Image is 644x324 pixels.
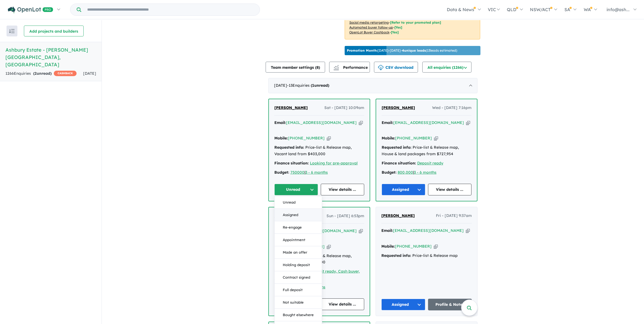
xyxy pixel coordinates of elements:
[275,296,322,309] button: Not suitable
[334,67,339,70] img: bar-chart.svg
[310,161,358,166] a: Looking for pre-approval
[349,30,389,34] u: OpenLot Buyer Cashback
[434,135,438,141] button: Copy
[381,253,472,259] div: Price-list & Release map
[305,170,328,175] a: 3 - 6 months
[321,184,365,195] a: View details ...
[432,105,472,111] span: Wed - [DATE] 7:16pm
[382,170,397,175] strong: Budget:
[382,105,415,110] span: [PERSON_NAME]
[381,228,393,233] strong: Email:
[382,161,416,166] strong: Finance situation:
[274,144,364,157] div: Price-list & Release map, Vacant land from $403,000
[275,284,322,296] button: Full deposit
[347,48,457,53] p: [DATE] - [DATE] - ( 13 leads estimated)
[395,244,432,249] a: [PHONE_NUMBER]
[326,213,364,219] span: Sun - [DATE] 6:53pm
[436,213,472,219] span: Fri - [DATE] 9:37am
[287,83,329,88] span: - 13 Enquir ies
[329,62,370,73] button: Performance
[382,105,415,111] a: [PERSON_NAME]
[382,145,411,150] strong: Requested info:
[274,169,364,176] div: |
[349,25,393,29] u: Automated buyer follow-up
[347,48,378,52] b: Promotion Month:
[275,234,322,246] button: Appointment
[359,120,363,126] button: Copy
[312,83,314,88] span: 1
[34,71,37,76] span: 2
[382,120,393,125] strong: Email:
[428,299,472,310] a: Profile & Notes
[391,30,399,34] span: [Yes]
[288,136,325,141] a: [PHONE_NUMBER]
[274,184,318,195] button: Unread
[414,170,436,175] a: 3 - 6 months
[275,271,322,284] button: Contract signed
[274,170,289,175] strong: Budget:
[334,65,368,70] span: Performance
[274,145,304,150] strong: Requested info:
[466,228,470,233] button: Copy
[290,170,304,175] a: 750000
[382,144,472,157] div: Price-list & Release map, House & land packages from $727,954
[9,29,15,33] img: sort.svg
[390,20,441,24] span: [Refer to your promoted plan]
[33,71,52,76] strong: ( unread)
[327,135,331,141] button: Copy
[395,136,432,141] a: [PHONE_NUMBER]
[54,71,77,76] span: CASHBACK
[274,105,308,111] a: [PERSON_NAME]
[381,213,415,219] a: [PERSON_NAME]
[382,169,472,176] div: |
[24,26,84,36] button: Add projects and builders
[275,309,322,321] button: Bought elsewhere
[5,70,77,77] div: 1266 Enquir ies
[466,120,470,126] button: Copy
[382,136,395,141] strong: Mobile:
[275,246,322,259] button: Made an offer
[382,184,425,195] button: Assigned
[422,62,472,73] button: All enquiries (1266)
[349,20,389,24] u: Social media retargeting
[402,48,426,52] b: 4 unique leads
[82,4,259,15] input: Try estate name, suburb, builder or developer
[428,184,472,195] a: View details ...
[321,298,365,310] a: View details ...
[381,213,415,218] span: [PERSON_NAME]
[334,65,339,68] img: line-chart.svg
[381,253,411,258] strong: Requested info:
[5,46,96,68] h5: Ashbury Estate - [PERSON_NAME][GEOGRAPHIC_DATA] , [GEOGRAPHIC_DATA]
[324,105,364,111] span: Sat - [DATE] 10:09am
[398,170,413,175] a: 800,000
[381,244,395,249] strong: Mobile:
[274,161,309,166] strong: Finance situation:
[8,7,53,13] img: Openlot PRO Logo White
[393,120,464,125] a: [EMAIL_ADDRESS][DOMAIN_NAME]
[417,161,443,166] a: Deposit ready
[374,62,418,73] button: CSV download
[434,244,438,249] button: Copy
[394,25,402,29] span: [Yes]
[393,228,464,233] a: [EMAIL_ADDRESS][DOMAIN_NAME]
[311,83,329,88] strong: ( unread)
[274,136,288,141] strong: Mobile:
[275,221,322,234] button: Re-engage
[359,228,363,234] button: Copy
[274,105,308,110] span: [PERSON_NAME]
[275,259,322,271] button: Holding deposit
[381,299,425,310] button: Assigned
[275,209,322,221] button: Assigned
[275,196,322,209] button: Unread
[268,78,477,93] div: [DATE]
[286,120,357,125] a: [EMAIL_ADDRESS][DOMAIN_NAME]
[83,71,96,76] span: [DATE]
[327,244,331,250] button: Copy
[316,65,319,70] span: 8
[378,65,384,70] img: download icon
